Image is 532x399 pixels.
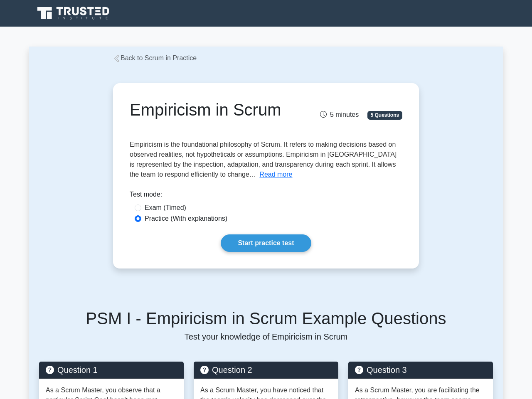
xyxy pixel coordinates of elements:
[145,214,227,224] label: Practice (With explanations)
[367,111,402,119] span: 5 Questions
[130,141,397,178] span: Empiricism is the foundational philosophy of Scrum. It refers to making decisions based on observ...
[259,170,292,180] button: Read more
[46,365,177,375] h5: Question 1
[130,100,308,120] h1: Empiricism in Scrum
[39,308,493,328] h5: PSM I - Empiricism in Scrum Example Questions
[200,365,332,375] h5: Question 2
[221,234,311,252] a: Start practice test
[355,365,486,375] h5: Question 3
[113,54,197,62] a: Back to Scrum in Practice
[145,203,186,213] label: Exam (Timed)
[320,111,359,118] span: 5 minutes
[39,332,493,342] p: Test your knowledge of Empiricism in Scrum
[130,190,402,203] div: Test mode:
